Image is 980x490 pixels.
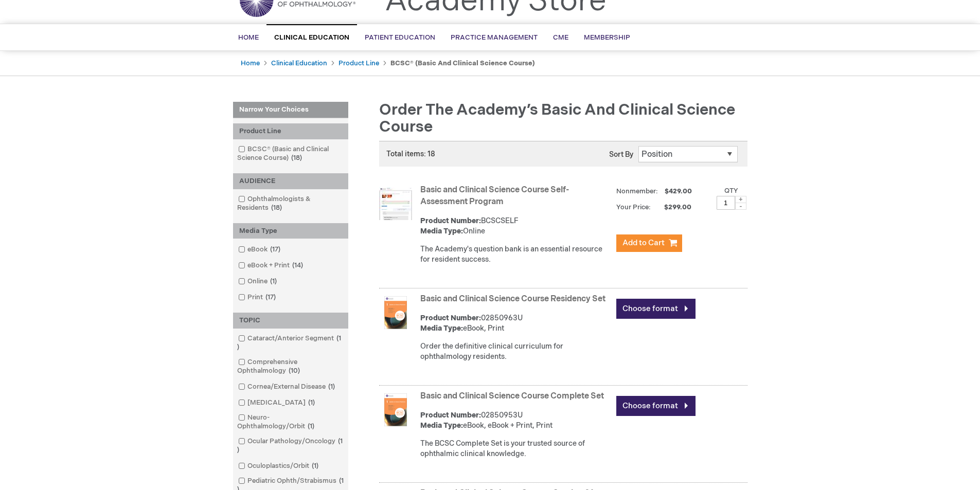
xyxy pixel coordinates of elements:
strong: Product Number: [420,314,481,322]
span: Patient Education [365,33,435,42]
span: 10 [286,367,302,375]
strong: BCSC® (Basic and Clinical Science Course) [390,59,535,67]
a: Cataract/Anterior Segment1 [236,334,346,352]
a: Comprehensive Ophthalmology10 [236,357,346,376]
div: 02850963U eBook, Print [420,313,611,334]
strong: Product Number: [420,216,481,225]
span: Membership [584,33,630,42]
div: AUDIENCE [233,173,348,189]
span: Practice Management [451,33,538,42]
strong: Your Price: [616,203,651,211]
span: $299.00 [652,203,693,211]
span: Order the Academy’s Basic and Clinical Science Course [379,101,735,136]
img: Basic and Clinical Science Course Complete Set [379,393,412,426]
img: Basic and Clinical Science Course Self-Assessment Program [379,187,412,220]
button: Add to Cart [616,234,682,252]
span: 1 [306,398,317,407]
span: Total items: 18 [386,150,435,158]
div: Media Type [233,223,348,239]
div: The Academy's question bank is an essential resource for resident success. [420,244,611,265]
span: 1 [305,422,317,430]
div: BCSCSELF Online [420,216,611,237]
div: TOPIC [233,313,348,329]
span: CME [553,33,568,42]
span: 17 [263,293,278,301]
img: Basic and Clinical Science Course Residency Set [379,296,412,329]
span: Home [238,33,259,42]
strong: Narrow Your Choices [233,102,348,118]
span: 17 [268,245,283,253]
a: Basic and Clinical Science Course Residency Set [420,294,605,304]
div: Product Line [233,123,348,139]
a: Neuro-Ophthalmology/Orbit1 [236,413,346,431]
span: Add to Cart [622,238,665,248]
a: Product Line [338,59,379,67]
a: Clinical Education [271,59,327,67]
span: Clinical Education [274,33,349,42]
div: Order the definitive clinical curriculum for ophthalmology residents. [420,341,611,362]
label: Sort By [609,150,633,159]
a: Basic and Clinical Science Course Self-Assessment Program [420,185,569,207]
span: 14 [290,261,306,269]
a: Basic and Clinical Science Course Complete Set [420,391,604,401]
input: Qty [717,196,735,210]
strong: Product Number: [420,411,481,420]
span: 1 [309,462,321,470]
a: eBook17 [236,245,284,255]
a: [MEDICAL_DATA]1 [236,398,319,408]
strong: Nonmember: [616,185,658,198]
strong: Media Type: [420,227,463,235]
strong: Media Type: [420,421,463,430]
a: Oculoplastics/Orbit1 [236,461,323,471]
a: Print17 [236,293,280,302]
span: 18 [289,154,305,162]
a: BCSC® (Basic and Clinical Science Course)18 [236,144,346,163]
a: Online1 [236,277,281,286]
a: Cornea/External Disease1 [236,382,339,392]
span: 1 [237,437,343,454]
a: Ophthalmologists & Residents18 [236,194,346,213]
span: 18 [269,204,284,212]
a: Home [241,59,260,67]
div: The BCSC Complete Set is your trusted source of ophthalmic clinical knowledge. [420,439,611,459]
a: eBook + Print14 [236,261,307,270]
span: 1 [326,383,337,391]
a: Ocular Pathology/Oncology1 [236,437,346,455]
span: 1 [237,334,341,351]
a: Choose format [616,396,696,416]
label: Qty [724,187,738,195]
strong: Media Type: [420,324,463,333]
a: Choose format [616,299,696,319]
div: 02850953U eBook, eBook + Print, Print [420,410,611,431]
span: $429.00 [663,187,693,195]
span: 1 [268,277,279,285]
